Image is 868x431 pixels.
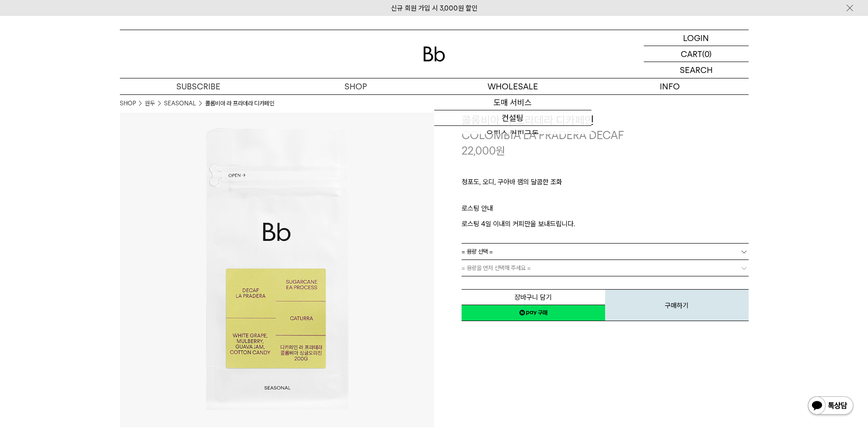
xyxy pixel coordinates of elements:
[423,47,445,62] img: 로고
[434,78,591,94] p: WHOLESALE
[145,99,155,108] a: 원두
[683,30,709,46] p: LOGIN
[702,46,712,62] p: (0)
[434,110,591,126] a: 컨설팅
[462,113,749,128] h3: 콜롬비아 라 프라데라 디카페인
[496,144,505,157] span: 원
[462,192,749,203] p: ㅤ
[462,260,531,276] span: = 용량을 먼저 선택해 주세요 =
[462,143,505,159] p: 22,000
[462,305,605,321] a: 새창
[434,95,591,110] a: 도매 서비스
[391,4,478,12] a: 신규 회원 가입 시 3,000원 할인
[164,99,196,108] a: SEASONAL
[120,78,277,94] a: SUBSCRIBE
[462,289,605,305] button: 장바구니 담기
[462,218,749,229] p: 로스팅 4일 이내의 커피만을 보내드립니다.
[277,78,434,94] a: SHOP
[120,99,136,108] a: SHOP
[591,78,749,94] p: INFO
[807,395,854,417] img: 카카오톡 채널 1:1 채팅 버튼
[644,30,749,46] a: LOGIN
[462,128,749,143] p: COLOMBIA LA PRADERA DECAF
[462,177,749,192] p: 청포도, 오디, 구아바 잼의 달콤한 조화
[605,289,749,321] button: 구매하기
[644,46,749,62] a: CART (0)
[120,113,434,427] img: 콜롬비아 라 프라데라 디카페인
[681,46,702,62] p: CART
[462,203,749,218] p: 로스팅 안내
[434,126,591,141] a: 오피스 커피구독
[680,62,713,78] p: SEARCH
[462,244,493,260] span: = 용량 선택 =
[205,99,274,108] li: 콜롬비아 라 프라데라 디카페인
